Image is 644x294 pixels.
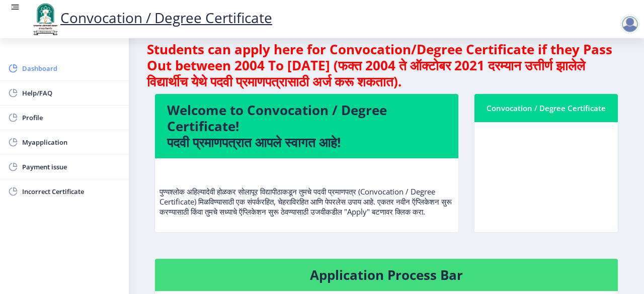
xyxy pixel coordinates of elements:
span: Profile [22,112,121,124]
h4: Students can apply here for Convocation/Degree Certificate if they Pass Out between 2004 To [DATE... [147,41,626,89]
span: Incorrect Certificate [22,185,121,198]
a: Convocation / Degree Certificate [30,8,272,27]
p: पुण्यश्लोक अहिल्यादेवी होळकर सोलापूर विद्यापीठाकडून तुमचे पदवी प्रमाणपत्र (Convocation / Degree C... [159,166,454,217]
span: Dashboard [22,62,121,74]
span: Help/FAQ [22,87,121,99]
div: Convocation / Degree Certificate [487,102,606,114]
span: Payment issue [22,161,121,173]
h4: Application Process Bar [167,267,606,283]
h4: Welcome to Convocation / Degree Certificate! पदवी प्रमाणपत्रात आपले स्वागत आहे! [167,102,446,150]
span: Myapplication [22,136,121,148]
img: logo [30,2,60,36]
